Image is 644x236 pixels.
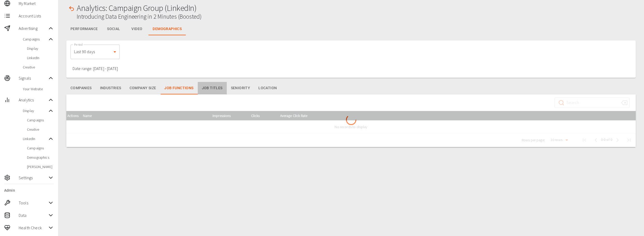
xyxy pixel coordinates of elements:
span: Campaigns [23,37,48,42]
div: Last 90 days [70,45,120,59]
span: Tools [19,200,48,206]
button: Demographics [148,23,186,35]
span: Campaigns [27,145,54,151]
span: Data [19,212,48,218]
button: Industries [96,82,125,94]
span: Your Website [23,86,54,92]
div: Metrics Tabs [66,23,636,35]
button: Companies [66,82,96,94]
span: My Market [19,0,54,6]
span: Display [23,108,48,113]
button: Job Titles [198,82,227,94]
label: Period [74,42,83,47]
span: Advertising [19,25,48,31]
span: Creative [23,65,54,70]
span: Campaigns [27,117,54,123]
button: Social [102,23,125,35]
span: Display [27,46,54,51]
span: Creative [27,127,54,132]
span: Signals [19,75,48,81]
button: Performance [66,23,102,35]
h1: Analytics: Campaign Group (LinkedIn) [77,3,202,13]
button: Job Functions [160,82,197,94]
span: Demographics [27,155,54,160]
span: LinkedIn [27,55,54,60]
h2: Introducing Data Engineering in 2 Minutes (Boosted) [77,13,202,20]
span: [PERSON_NAME] [27,164,54,169]
button: Location [254,82,281,94]
p: Date range: [DATE] - [DATE] [73,65,118,72]
span: Account Lists [19,13,54,19]
span: LinkedIn [23,136,48,141]
button: Seniority [227,82,254,94]
span: Settings [19,175,48,181]
span: Analytics [19,97,48,103]
div: Demographics Tabs [66,82,281,94]
span: Health Check [19,225,48,231]
button: Video [125,23,148,35]
button: Company Size [125,82,160,94]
